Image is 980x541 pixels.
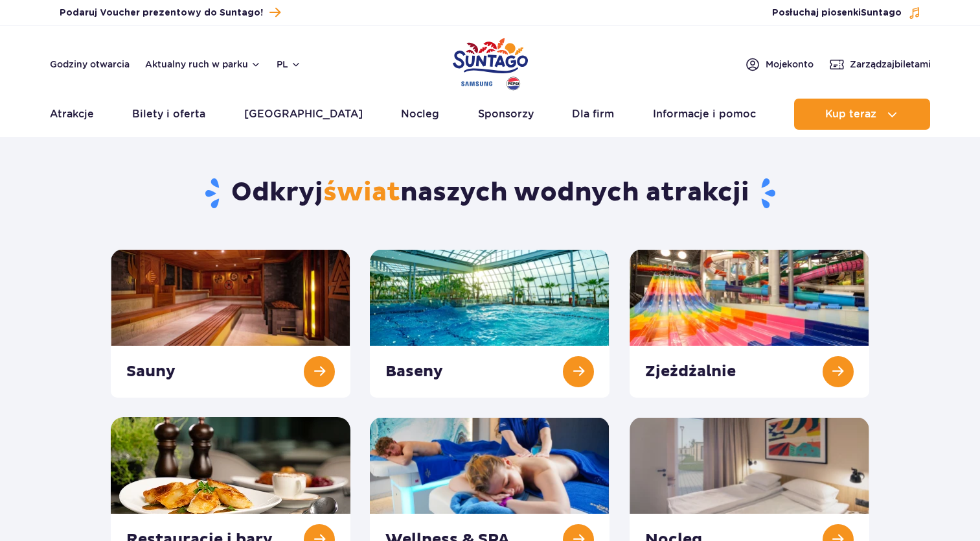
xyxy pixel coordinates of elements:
a: Informacje i pomoc [653,99,756,130]
a: Sponsorzy [478,99,534,130]
a: Mojekonto [745,56,814,72]
a: Bilety i oferta [132,99,205,130]
button: Kup teraz [794,99,930,130]
button: Aktualny ruch w parku [145,59,261,69]
span: świat [323,176,400,209]
button: Posłuchaj piosenkiSuntago [772,6,921,19]
span: Suntago [861,8,902,18]
span: Posłuchaj piosenki [772,6,902,19]
a: Zarządzajbiletami [829,56,931,72]
a: Dla firm [572,99,614,130]
button: pl [277,58,301,71]
a: Godziny otwarcia [50,58,130,71]
a: Atrakcje [50,99,94,130]
span: Zarządzaj biletami [850,58,931,71]
a: [GEOGRAPHIC_DATA] [244,99,363,130]
span: Podaruj Voucher prezentowy do Suntago! [60,6,263,19]
span: Kup teraz [825,108,876,120]
a: Park of Poland [453,32,528,92]
h1: Odkryj naszych wodnych atrakcji [111,176,869,210]
span: Moje konto [766,58,814,71]
a: Nocleg [401,99,439,130]
a: Podaruj Voucher prezentowy do Suntago! [60,4,280,21]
